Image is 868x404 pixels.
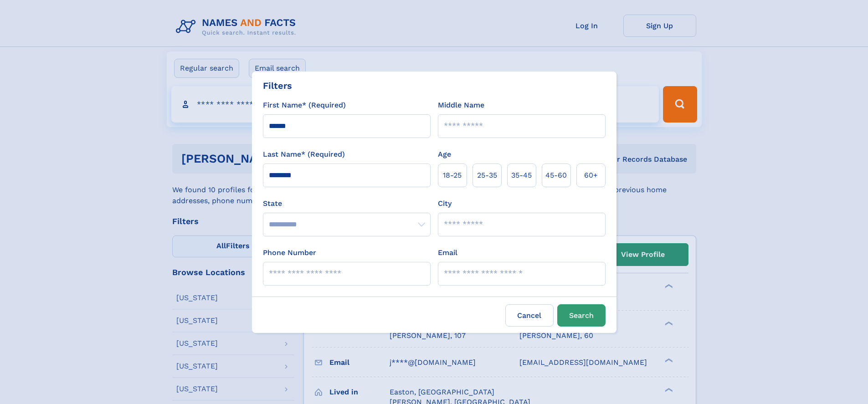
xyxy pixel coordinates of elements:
[263,100,346,111] label: First Name* (Required)
[263,198,431,209] label: State
[263,149,345,160] label: Last Name* (Required)
[263,247,316,258] label: Phone Number
[511,170,532,181] span: 35‑45
[263,79,292,92] div: Filters
[545,170,567,181] span: 45‑60
[443,170,462,181] span: 18‑25
[438,149,451,160] label: Age
[438,198,452,209] label: City
[438,247,457,258] label: Email
[557,304,606,327] button: Search
[505,304,554,327] label: Cancel
[584,170,598,181] span: 60+
[438,100,484,111] label: Middle Name
[477,170,497,181] span: 25‑35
